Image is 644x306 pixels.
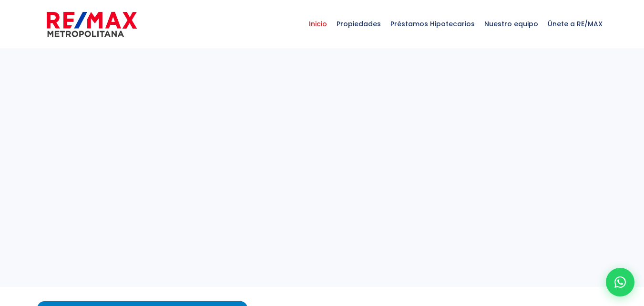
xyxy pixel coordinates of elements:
span: Préstamos Hipotecarios [386,10,480,38]
span: Nuestro equipo [480,10,543,38]
img: remax-metropolitana-logo [47,10,137,39]
span: Inicio [304,10,332,38]
span: Únete a RE/MAX [543,10,607,38]
span: Propiedades [332,10,386,38]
